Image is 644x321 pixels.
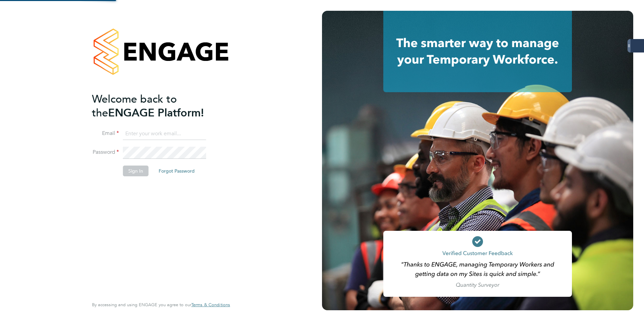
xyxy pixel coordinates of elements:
label: Email [92,130,119,137]
button: Sign In [123,166,149,176]
label: Password [92,149,119,156]
button: Forgot Password [153,166,200,176]
span: Terms & Conditions [191,302,230,308]
input: Enter your work email... [123,128,206,140]
h2: ENGAGE Platform! [92,92,223,120]
a: Terms & Conditions [191,302,230,308]
span: Welcome back to the [92,93,177,119]
span: By accessing and using ENGAGE you agree to our [92,302,230,308]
